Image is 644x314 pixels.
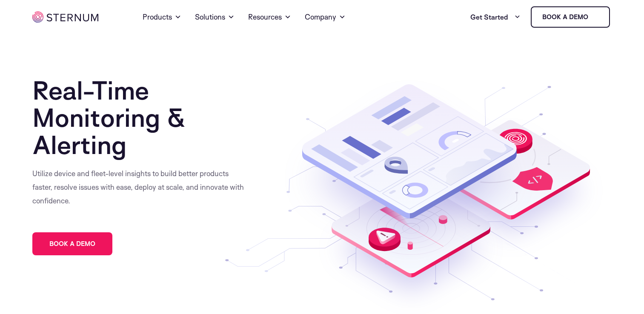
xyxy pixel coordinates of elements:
[32,11,98,23] img: sternum iot
[531,6,610,28] a: Book a demo
[32,77,264,158] h1: Real-Time Monitoring & Alerting
[32,167,245,208] p: Utilize device and fleet-level insights to build better products faster, resolve issues with ease...
[195,2,235,32] a: Solutions
[49,241,95,247] span: Book a demo
[592,14,598,20] img: sternum iot
[470,9,521,26] a: Get Started
[248,2,291,32] a: Resources
[143,2,181,32] a: Products
[305,2,346,32] a: Company
[32,232,112,255] a: Book a demo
